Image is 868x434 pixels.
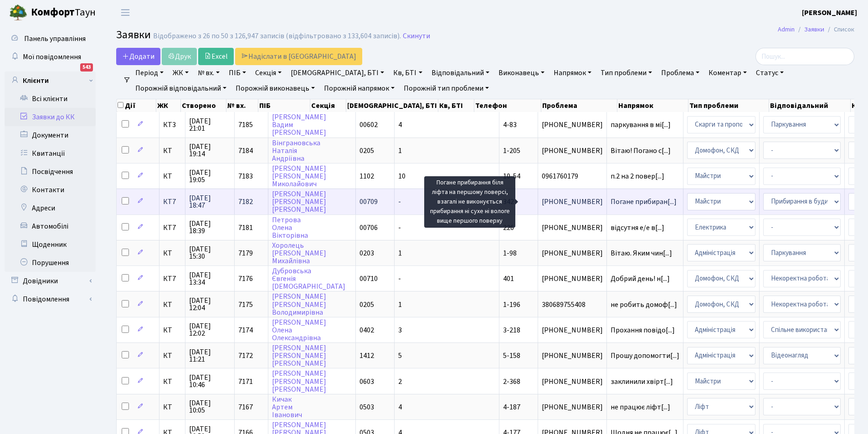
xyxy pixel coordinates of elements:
[360,377,374,387] span: 0603
[189,220,231,235] span: [DATE] 18:39
[764,20,868,39] nav: breadcrumb
[232,81,318,96] a: Порожній виконавець
[752,65,787,81] a: Статус
[503,274,514,284] span: 401
[132,65,167,81] a: Період
[542,147,603,154] span: [PHONE_NUMBER]
[226,99,258,112] th: № вх.
[163,352,181,359] span: КТ
[424,176,515,228] div: Погане прибирання біля ліфта на першому поверсі, взагалі не виконується прибирання ні сухе ні вол...
[116,27,151,43] span: Заявки
[24,34,86,44] span: Панель управління
[360,197,378,207] span: 00709
[5,71,96,90] a: Клієнти
[80,63,93,71] div: 543
[238,325,253,335] span: 7174
[272,138,320,163] a: ВінграновськаНаталіяАндріївна
[611,325,675,335] span: Прохання повідо[...]
[542,121,603,128] span: [PHONE_NUMBER]
[163,173,181,180] span: КТ
[163,403,181,411] span: КТ
[272,163,326,189] a: [PERSON_NAME][PERSON_NAME]Миколайович
[189,399,231,414] span: [DATE] 10:05
[225,65,250,81] a: ПІБ
[705,65,750,81] a: Коментар
[360,325,374,335] span: 0402
[542,198,603,205] span: [PHONE_NUMBER]
[238,223,253,233] span: 7181
[360,248,374,258] span: 0203
[258,99,310,112] th: ПІБ
[169,65,192,81] a: ЖК
[189,348,231,363] span: [DATE] 11:21
[398,402,402,412] span: 4
[542,301,603,308] span: 380689755408
[310,99,346,112] th: Секція
[163,275,181,282] span: КТ7
[657,65,703,81] a: Проблема
[163,250,181,257] span: КТ
[769,99,851,112] th: Відповідальний
[360,171,374,181] span: 1102
[5,272,96,290] a: Довідники
[611,351,679,361] span: Прошу допомогти[...]
[5,30,96,48] a: Панель управління
[272,189,326,214] a: [PERSON_NAME][PERSON_NAME][PERSON_NAME]
[398,171,406,181] span: 10
[541,99,617,112] th: Проблема
[5,199,96,217] a: Адреси
[238,171,253,181] span: 7183
[398,300,402,310] span: 1
[542,173,603,180] span: 0961760179
[116,48,160,65] a: Додати
[5,144,96,163] a: Квитанції
[597,65,656,81] a: Тип проблеми
[5,217,96,235] a: Автомобілі
[398,197,401,207] span: -
[542,327,603,334] span: [PHONE_NUMBER]
[398,146,402,156] span: 1
[398,120,402,130] span: 4
[611,146,671,156] span: Вітаю! Погано с[...]
[360,351,374,361] span: 1412
[238,274,253,284] span: 7176
[5,181,96,199] a: Контакти
[804,25,824,34] a: Заявки
[5,235,96,254] a: Щоденник
[153,32,401,41] div: Відображено з 26 по 50 з 126,947 записів (відфільтровано з 133,604 записів).
[189,322,231,337] span: [DATE] 12:02
[400,81,493,96] a: Порожній тип проблеми
[398,223,401,233] span: -
[398,325,402,335] span: 3
[23,52,81,62] span: Мої повідомлення
[802,8,857,18] b: [PERSON_NAME]
[542,403,603,411] span: [PHONE_NUMBER]
[346,99,438,112] th: [DEMOGRAPHIC_DATA], БТІ
[238,146,253,156] span: 7184
[503,351,520,361] span: 5-158
[117,99,156,112] th: Дії
[238,197,253,207] span: 7182
[5,48,96,66] a: Мої повідомлення543
[360,223,378,233] span: 00706
[611,377,673,387] span: заклинили хвірт[...]
[403,32,430,41] a: Скинути
[360,274,378,284] span: 00710
[778,25,795,34] a: Admin
[5,254,96,272] a: Порушення
[802,7,857,18] a: [PERSON_NAME]
[320,81,398,96] a: Порожній напрямок
[252,65,285,81] a: Секція
[611,300,677,310] span: не робить домоф[...]
[611,248,672,258] span: Вітаю. Яким чин[...]
[542,224,603,231] span: [PHONE_NUMBER]
[272,369,326,394] a: [PERSON_NAME][PERSON_NAME][PERSON_NAME]
[156,99,181,112] th: ЖК
[163,224,181,231] span: КТ7
[5,126,96,144] a: Документи
[163,147,181,154] span: КТ
[688,99,769,112] th: Тип проблеми
[5,163,96,181] a: Посвідчення
[755,48,854,65] input: Пошук...
[238,402,253,412] span: 7167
